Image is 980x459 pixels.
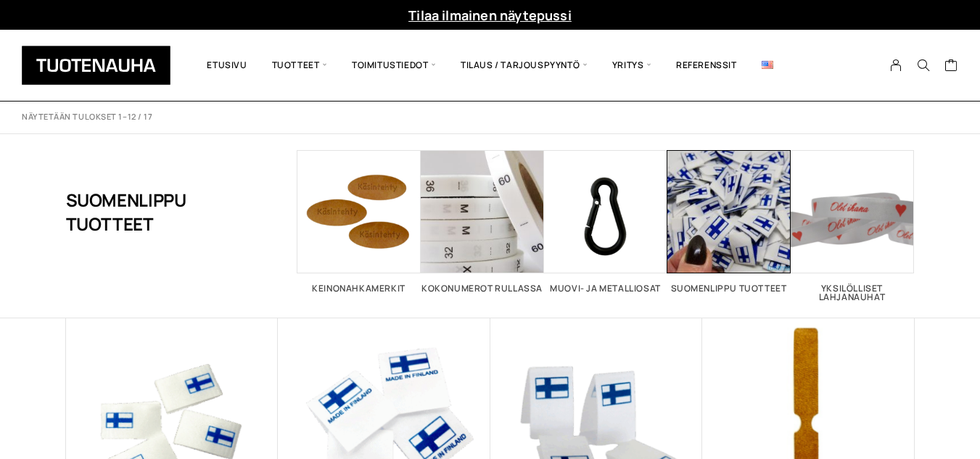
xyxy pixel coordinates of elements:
[544,284,667,293] h2: Muovi- ja metalliosat
[791,150,914,302] a: Visit product category Yksilölliset lahjanauhat
[544,150,667,293] a: Visit product category Muovi- ja metalliosat
[667,284,791,293] h2: Suomenlippu tuotteet
[944,58,958,75] a: Cart
[762,61,773,69] img: English
[297,150,421,293] a: Visit product category Keinonahkamerkit
[194,41,259,90] a: Etusivu
[421,150,544,293] a: Visit product category Kokonumerot rullassa
[22,46,170,85] img: Tuotenauha Oy
[882,59,910,72] a: My Account
[448,41,600,90] span: Tilaus / Tarjouspyyntö
[339,41,448,90] span: Toimitustiedot
[600,41,664,90] span: Yritys
[22,112,152,123] p: Näytetään tulokset 1–12 / 17
[66,150,225,273] h1: Suomenlippu tuotteet
[667,150,791,293] a: Visit product category Suomenlippu tuotteet
[408,7,572,24] a: Tilaa ilmainen näytepussi
[791,284,914,302] h2: Yksilölliset lahjanauhat
[664,41,749,90] a: Referenssit
[297,284,421,293] h2: Keinonahkamerkit
[421,284,544,293] h2: Kokonumerot rullassa
[260,41,339,90] span: Tuotteet
[910,59,937,72] button: Search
